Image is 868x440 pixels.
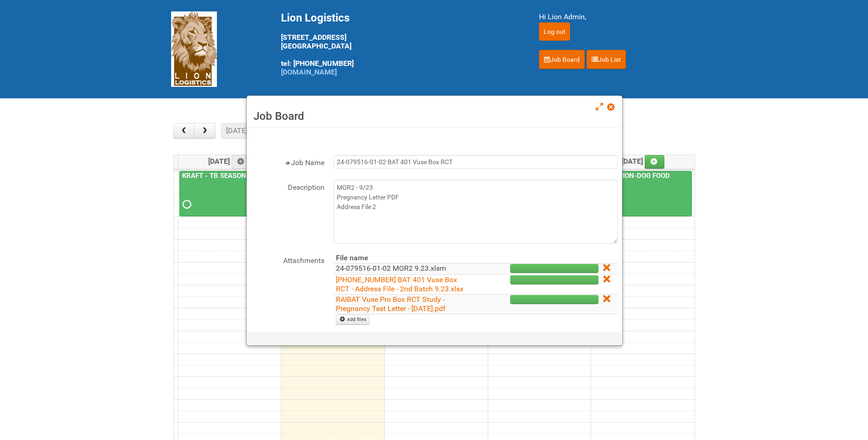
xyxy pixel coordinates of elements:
[171,44,217,53] a: Lion Logistics
[253,109,615,123] h3: Job Board
[539,11,697,22] div: Hi Lion Admin,
[592,171,692,217] a: RELEVATION-DOG FOOD
[251,155,324,168] label: Job Name
[645,155,665,169] a: Add an event
[281,11,516,76] div: [STREET_ADDRESS] [GEOGRAPHIC_DATA] tel: [PHONE_NUMBER]
[251,253,324,266] label: Attachments
[251,180,324,193] label: Description
[281,68,337,76] a: [DOMAIN_NAME]
[336,275,464,293] a: [PHONE_NUMBER] BAT 401 Vuse Box RCT - Address File - 2nd Batch 9.23.xlsx
[587,50,626,69] a: Job List
[208,157,252,166] span: [DATE]
[334,180,618,244] textarea: MOR2 - 9/23 Pregnancy Letter PDF Address File 2
[221,123,252,139] button: [DATE]
[336,295,446,313] a: RAIBAT Vuse Pro Box RCT Study - Pregnancy Test Letter - [DATE].pdf
[334,253,474,263] th: File name
[281,11,350,24] span: Lion Logistics
[183,201,189,208] span: Requested
[593,172,672,180] a: RELEVATION-DOG FOOD
[336,315,369,325] a: Add files
[180,172,280,180] a: KRAFT - TB SEASON SHAKERS
[232,155,252,169] a: Add an event
[336,264,446,273] a: 24-079516-01-02 MOR2 9.23.xlsm
[621,157,665,166] span: [DATE]
[179,171,279,217] a: KRAFT - TB SEASON SHAKERS
[539,50,585,69] a: Job Board
[539,22,570,41] input: Log out
[171,11,217,87] img: Lion Logistics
